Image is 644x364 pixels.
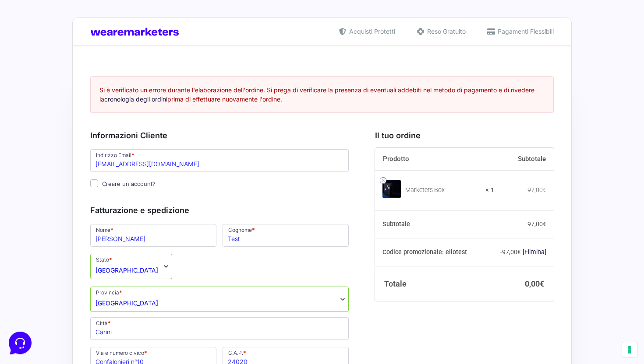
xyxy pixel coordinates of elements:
span: Le tue conversazioni [14,35,74,42]
button: Home [7,281,61,301]
span: Pagamenti Flessibili [495,27,554,36]
bdi: 97,00 [527,220,546,227]
th: Subtotale [375,210,494,238]
th: Prodotto [375,148,494,171]
p: Aiuto [135,293,148,301]
img: dark [28,49,46,66]
span: Provincia [90,287,349,312]
input: Cerca un articolo... [20,127,143,136]
span: Stato [90,254,172,279]
span: Acquisti Protetti [347,27,395,36]
span: Reso Gratuito [425,27,466,36]
span: 97,00 [502,248,521,255]
p: Messaggi [76,293,99,301]
span: Italia [96,266,158,275]
span: € [543,186,546,193]
div: Marketers Box [405,186,480,195]
iframe: Customerly Messenger Launcher [7,330,33,356]
div: Si è verificato un errore durante l'elaborazione dell'ordine. Si prega di verificare la presenza ... [90,76,554,113]
h3: Fatturazione e spedizione [90,204,349,216]
input: Città * [90,317,349,340]
img: dark [14,49,32,66]
input: Indirizzo Email * [90,149,349,172]
h2: Ciao da Marketers 👋 [7,7,147,21]
input: Cognome * [223,224,349,247]
bdi: 0,00 [525,279,544,288]
span: Creare un account? [102,180,156,187]
span: Trova una risposta [14,108,68,115]
img: dark [42,49,60,66]
td: - [494,238,554,266]
img: Marketers Box [382,180,401,198]
bdi: 97,00 [527,186,546,193]
p: Home [26,293,41,301]
a: cronologia degli ordini [104,95,167,103]
h3: Informazioni Cliente [90,129,349,141]
button: Inizia una conversazione [14,73,161,91]
span: Inizia una conversazione [57,79,129,86]
input: Nome * [90,224,216,247]
th: Codice promozionale: eliotest [375,238,494,266]
span: € [517,248,521,255]
th: Subtotale [494,148,554,171]
input: Creare un account? [90,179,98,187]
th: Totale [375,266,494,301]
a: Apri Centro Assistenza [93,108,161,115]
span: Alessandria [96,298,158,308]
button: Messaggi [61,281,115,301]
span: € [543,220,546,227]
button: Aiuto [114,281,168,301]
strong: × 1 [485,186,494,195]
h3: Il tuo ordine [375,129,554,141]
span: € [540,279,544,288]
button: Le tue preferenze relative al consenso per le tecnologie di tracciamento [622,342,637,357]
a: Rimuovi il codice promozionale eliotest [523,248,546,255]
